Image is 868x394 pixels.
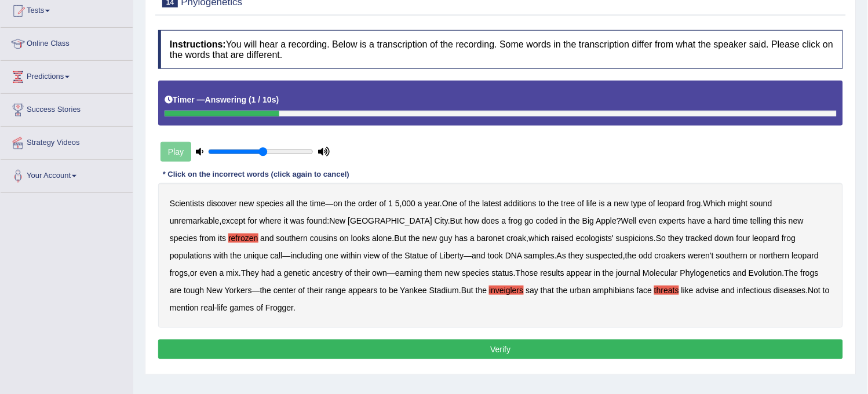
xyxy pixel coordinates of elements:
b: a [607,199,612,208]
b: The [785,268,798,278]
a: Strategy Videos [1,127,133,156]
b: including [291,251,323,260]
b: Yorkers [225,286,252,295]
b: Frogger [265,303,293,312]
b: and [721,286,735,295]
b: within [341,251,362,260]
b: alone [372,234,392,243]
b: Apple [596,216,617,225]
b: even [199,268,217,278]
b: found [307,216,327,225]
b: was [290,216,305,225]
b: how [465,216,480,225]
b: species [462,268,489,278]
b: new [239,199,254,208]
b: of [649,199,656,208]
b: leopard [753,234,780,243]
h4: You will hear a recording. Below is a transcription of the recording. Some words in the transcrip... [158,30,843,69]
b: Statue [405,251,428,260]
b: a [418,199,422,208]
b: new [445,268,460,278]
b: ( [249,95,251,104]
b: 5 [395,199,400,208]
b: the [569,216,580,225]
b: might [728,199,748,208]
b: where [260,216,282,225]
b: to [823,286,830,295]
b: the [556,286,567,295]
b: all [286,199,294,208]
b: or [750,251,757,260]
b: latest [482,199,501,208]
b: of [578,199,585,208]
h5: Timer — [165,96,279,104]
b: But [450,216,462,225]
b: unique [244,251,268,260]
b: frogs [801,268,819,278]
b: of [460,199,467,208]
b: 000 [402,199,415,208]
b: New [330,216,346,225]
a: Success Stories [1,94,133,123]
b: go [524,216,534,225]
b: leopard [792,251,819,260]
b: New [206,286,223,295]
b: So [656,234,666,243]
b: life [586,199,597,208]
b: the [391,251,402,260]
b: to [380,286,387,295]
b: one [325,251,338,260]
b: ecologists' [576,234,614,243]
b: new [789,216,804,225]
b: Not [808,286,821,295]
b: of [382,251,389,260]
b: guy [439,234,453,243]
b: urban [570,286,591,295]
b: even [639,216,657,225]
b: the [469,199,480,208]
b: of [298,286,305,295]
b: But [395,234,407,243]
b: for [248,216,257,225]
b: and [733,268,746,278]
b: center [273,286,296,295]
b: Those [516,268,538,278]
b: of [431,251,437,260]
b: samples [524,251,555,260]
b: of [345,268,352,278]
b: suspected [586,251,623,260]
b: hard [714,216,731,225]
b: of [380,199,386,208]
b: 1 [388,199,393,208]
b: diseases [774,286,806,295]
b: the [345,199,356,208]
b: new [614,199,629,208]
b: refrozen [228,234,258,243]
b: they [668,234,683,243]
b: sound [750,199,772,208]
b: Answering [205,95,247,104]
b: down [715,234,734,243]
b: genetic [284,268,310,278]
b: ancestry [312,268,343,278]
b: southern [276,234,308,243]
b: As [557,251,566,260]
b: tough [184,286,204,295]
b: which [529,234,550,243]
b: Scientists [170,199,205,208]
b: their [307,286,323,295]
b: this [774,216,787,225]
div: — , . . , : . ? . , . — — . , , . — . . — . . - . [158,183,843,328]
b: Stadium [429,286,459,295]
b: southern [716,251,747,260]
b: on [340,234,349,243]
b: Molecular [643,268,678,278]
b: the [230,251,241,260]
b: suspicions [616,234,654,243]
b: has [455,234,468,243]
b: real [201,303,214,312]
b: discover [207,199,237,208]
b: coded [536,216,558,225]
b: leopard [658,199,685,208]
b: Well [621,216,637,225]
